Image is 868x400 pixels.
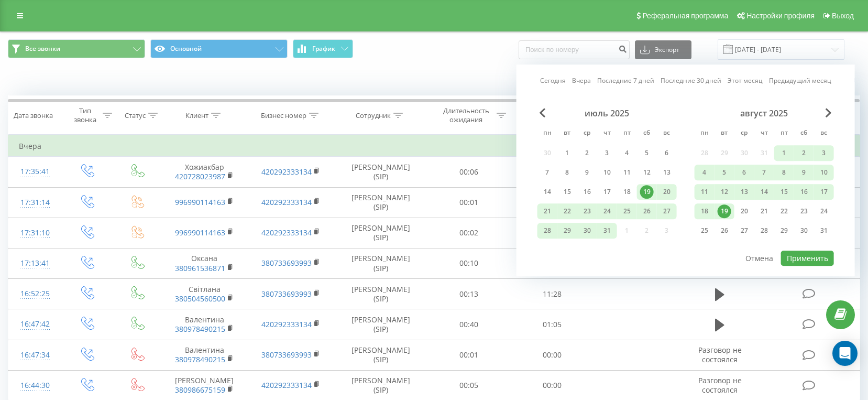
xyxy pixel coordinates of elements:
[660,146,674,160] div: 6
[510,340,594,370] td: 00:00
[695,184,715,200] div: пн 11 авг. 2025 г.
[659,126,675,142] abbr: воскресенье
[597,203,617,219] div: чт 24 июля 2025 г.
[540,108,546,117] span: Previous Month
[175,294,225,304] a: 380504560500
[715,203,734,219] div: вт 19 авг. 2025 г.
[537,184,557,200] div: пн 14 июля 2025 г.
[740,251,779,266] button: Отмена
[537,223,557,239] div: пн 28 июля 2025 г.
[817,166,831,179] div: 10
[312,45,335,52] span: График
[561,185,574,199] div: 15
[657,203,677,219] div: вс 27 июля 2025 г.
[161,309,248,340] td: Валентина
[557,165,577,180] div: вт 8 июля 2025 г.
[334,340,427,370] td: [PERSON_NAME] (SIP)
[175,171,225,181] a: 420728023987
[175,228,225,237] a: 996990114163
[261,197,312,207] a: 420292333134
[774,203,794,219] div: пт 22 авг. 2025 г.
[715,223,734,239] div: вт 26 авг. 2025 г.
[794,165,814,180] div: сб 9 авг. 2025 г.
[695,203,715,219] div: пн 18 авг. 2025 г.
[657,184,677,200] div: вс 20 июля 2025 г.
[557,203,577,219] div: вт 22 июля 2025 г.
[796,126,812,142] abbr: суббота
[814,203,834,219] div: вс 24 авг. 2025 г.
[19,192,51,213] div: 17:31:14
[25,45,60,53] span: Все звонки
[600,166,614,179] div: 10
[635,40,691,59] button: Экспорт
[261,319,312,329] a: 420292333134
[540,76,566,86] a: Сегодня
[561,204,574,218] div: 22
[814,223,834,239] div: вс 31 авг. 2025 г.
[797,185,811,199] div: 16
[695,223,715,239] div: пн 25 авг. 2025 г.
[777,185,791,199] div: 15
[777,146,791,160] div: 1
[261,258,312,268] a: 380733693993
[540,126,555,142] abbr: понедельник
[572,76,591,86] a: Вчера
[715,165,734,180] div: вт 5 авг. 2025 г.
[797,204,811,218] div: 23
[826,108,832,117] span: Next Month
[161,279,248,309] td: Світлана
[510,248,594,278] td: 07:39
[597,184,617,200] div: чт 17 июля 2025 г.
[620,204,634,218] div: 25
[293,39,353,58] button: График
[175,263,225,273] a: 380961536871
[161,340,248,370] td: Валентина
[817,146,831,160] div: 3
[814,184,834,200] div: вс 17 авг. 2025 г.
[510,279,594,309] td: 11:28
[738,204,751,218] div: 20
[776,126,792,142] abbr: пятница
[774,223,794,239] div: пт 29 авг. 2025 г.
[19,314,51,334] div: 16:47:42
[660,185,674,199] div: 20
[774,184,794,200] div: пт 15 авг. 2025 г.
[718,204,731,218] div: 19
[757,166,771,179] div: 7
[794,203,814,219] div: сб 23 авг. 2025 г.
[261,167,312,177] a: 420292333134
[619,126,635,142] abbr: пятница
[794,184,814,200] div: сб 16 авг. 2025 г.
[620,166,634,179] div: 11
[150,39,288,58] button: Основной
[637,145,657,161] div: сб 5 июля 2025 г.
[637,203,657,219] div: сб 26 июля 2025 г.
[19,223,51,243] div: 17:31:10
[161,248,248,278] td: Оксана
[637,184,657,200] div: сб 19 июля 2025 г.
[427,187,511,218] td: 00:01
[579,126,595,142] abbr: среда
[427,248,511,278] td: 00:10
[816,126,832,142] abbr: воскресенье
[510,157,594,187] td: 10:01
[617,165,637,180] div: пт 11 июля 2025 г.
[557,184,577,200] div: вт 15 июля 2025 г.
[695,165,715,180] div: пн 4 авг. 2025 г.
[577,145,597,161] div: ср 2 июля 2025 г.
[734,165,754,180] div: ср 6 авг. 2025 г.
[617,145,637,161] div: пт 4 июля 2025 г.
[698,166,711,179] div: 4
[718,166,731,179] div: 5
[175,354,225,364] a: 380978490215
[734,203,754,219] div: ср 20 авг. 2025 г.
[657,165,677,180] div: вс 13 июля 2025 г.
[620,185,634,199] div: 18
[640,146,654,160] div: 5
[600,185,614,199] div: 17
[19,375,51,396] div: 16:44:30
[600,146,614,160] div: 3
[734,223,754,239] div: ср 27 авг. 2025 г.
[718,185,731,199] div: 12
[261,111,306,120] div: Бизнес номер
